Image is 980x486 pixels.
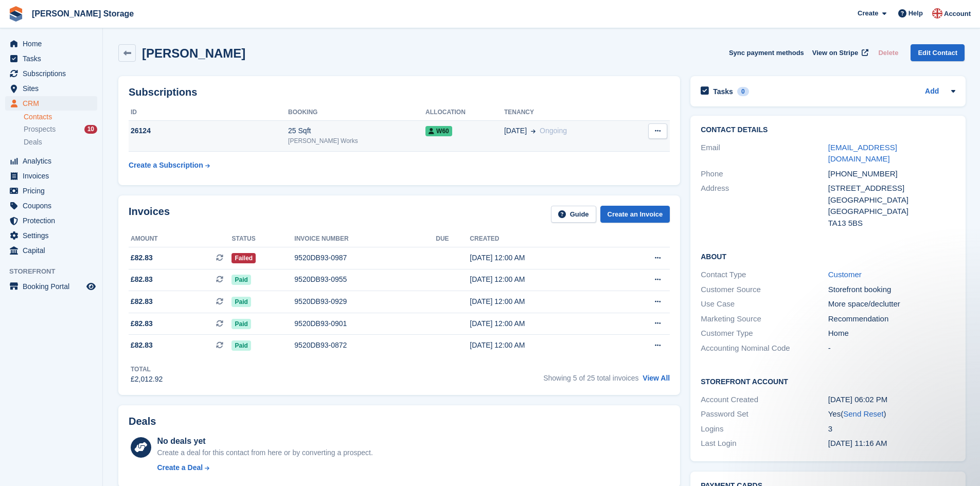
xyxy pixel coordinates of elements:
[470,340,614,351] div: [DATE] 12:00 AM
[828,183,955,194] div: [STREET_ADDRESS]
[23,66,84,81] span: Subscriptions
[701,313,828,325] div: Marketing Source
[129,416,156,427] h2: Deals
[294,296,436,307] div: 9520DB93-0929
[5,199,97,213] a: menu
[828,439,887,447] time: 2023-10-08 10:16:07 UTC
[858,8,878,19] span: Create
[129,104,288,121] th: ID
[8,6,24,22] img: stora-icon-8386f47178a22dfd0bd8f6a31ec36ba5ce8667c1dd55bd0f319d3a0aa187defe.svg
[157,447,372,458] div: Create a deal for this contact from here or by converting a prospect.
[925,86,939,98] a: Add
[701,328,828,339] div: Customer Type
[470,318,614,329] div: [DATE] 12:00 AM
[23,51,84,66] span: Tasks
[713,87,733,96] h2: Tasks
[701,423,828,435] div: Logins
[157,462,203,473] div: Create a Deal
[294,253,436,263] div: 9520DB93-0987
[828,218,955,229] div: TA13 5BS
[944,9,971,19] span: Account
[543,374,638,382] span: Showing 5 of 25 total invoices
[23,243,84,258] span: Capital
[828,394,955,406] div: [DATE] 06:02 PM
[701,343,828,354] div: Accounting Nominal Code
[828,408,955,420] div: Yes
[5,154,97,168] a: menu
[23,228,84,243] span: Settings
[911,44,965,61] a: Edit Contact
[294,318,436,329] div: 9520DB93-0901
[231,319,251,329] span: Paid
[600,206,670,223] a: Create an Invoice
[701,394,828,406] div: Account Created
[294,274,436,285] div: 9520DB93-0955
[5,228,97,243] a: menu
[470,296,614,307] div: [DATE] 12:00 AM
[701,284,828,296] div: Customer Source
[701,183,828,229] div: Address
[157,462,372,473] a: Create a Deal
[5,96,97,111] a: menu
[131,253,153,263] span: £82.83
[129,160,203,171] div: Create a Subscription
[504,104,628,121] th: Tenancy
[5,184,97,198] a: menu
[828,194,955,206] div: [GEOGRAPHIC_DATA]
[129,206,170,223] h2: Invoices
[131,374,163,385] div: £2,012.92
[470,274,614,285] div: [DATE] 12:00 AM
[828,168,955,180] div: [PHONE_NUMBER]
[131,296,153,307] span: £82.83
[812,48,858,58] span: View on Stripe
[551,206,596,223] a: Guide
[470,231,614,247] th: Created
[932,8,942,19] img: John Baker
[231,275,251,285] span: Paid
[28,5,138,22] a: [PERSON_NAME] Storage
[131,274,153,285] span: £82.83
[5,279,97,294] a: menu
[5,51,97,66] a: menu
[131,340,153,351] span: £82.83
[129,231,231,247] th: Amount
[504,125,527,136] span: [DATE]
[24,124,97,135] a: Prospects 10
[540,127,567,135] span: Ongoing
[24,137,42,147] span: Deals
[701,408,828,420] div: Password Set
[23,169,84,183] span: Invoices
[231,231,294,247] th: Status
[23,81,84,96] span: Sites
[9,266,102,277] span: Storefront
[157,435,372,447] div: No deals yet
[828,284,955,296] div: Storefront booking
[231,253,256,263] span: Failed
[828,270,862,279] a: Customer
[288,125,425,136] div: 25 Sqft
[828,143,897,164] a: [EMAIL_ADDRESS][DOMAIN_NAME]
[294,231,436,247] th: Invoice number
[288,104,425,121] th: Booking
[737,87,749,96] div: 0
[701,376,955,386] h2: Storefront Account
[643,374,670,382] a: View All
[828,206,955,218] div: [GEOGRAPHIC_DATA]
[436,231,470,247] th: Due
[701,438,828,449] div: Last Login
[84,125,97,134] div: 10
[828,423,955,435] div: 3
[701,142,828,165] div: Email
[23,96,84,111] span: CRM
[843,409,883,418] a: Send Reset
[294,340,436,351] div: 9520DB93-0872
[425,126,452,136] span: W60
[5,169,97,183] a: menu
[131,365,163,374] div: Total
[129,156,210,175] a: Create a Subscription
[23,184,84,198] span: Pricing
[231,340,251,351] span: Paid
[23,279,84,294] span: Booking Portal
[908,8,923,19] span: Help
[701,298,828,310] div: Use Case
